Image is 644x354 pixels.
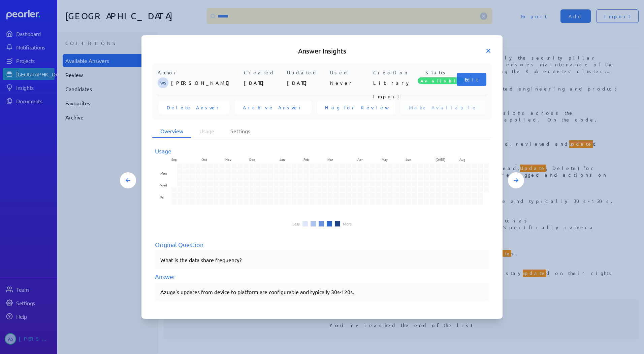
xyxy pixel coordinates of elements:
button: Flag for Review [317,101,395,114]
text: Dec [249,157,255,162]
text: Mon [160,171,167,176]
span: Delete Answer [167,104,221,111]
p: Created [244,69,284,76]
p: Status [416,69,457,76]
h5: Answer Insights [152,46,492,56]
div: Answer [155,272,489,281]
text: Jun [406,157,411,162]
li: Settings [222,125,258,138]
text: Sep [171,157,177,162]
button: Make Available [401,101,485,114]
p: [DATE] [244,76,284,90]
span: Flag for Review [325,104,387,111]
p: Author [158,69,241,76]
span: Wesley Simpson [158,77,168,88]
button: Delete Answer [159,101,229,114]
button: Previous Answer [120,172,136,188]
text: May [382,157,388,162]
button: Next Answer [508,172,524,188]
li: Overview [152,125,191,138]
p: [PERSON_NAME] [171,76,241,90]
text: Feb [303,157,309,162]
span: Edit [465,76,478,83]
li: Less [292,222,300,226]
p: Library Import [373,76,414,90]
div: Azuga's updates from device to platform are configurable and typically 30s-120s. [160,288,484,296]
span: Available [418,77,464,84]
button: Edit [457,73,486,86]
text: Apr [357,157,363,162]
p: Creation [373,69,414,76]
p: Never [330,76,371,90]
text: Wed [160,183,167,188]
button: Archive Answer [235,101,312,114]
text: Nov [225,157,231,162]
li: More [343,222,352,226]
text: Aug [459,157,465,162]
p: Updated [287,69,327,76]
p: What is the data share frequency? [160,256,484,264]
text: Mar [327,157,333,162]
div: Usage [155,146,489,155]
span: Make Available [409,104,477,111]
span: Archive Answer [243,104,303,111]
p: Used [330,69,371,76]
text: Oct [201,157,207,162]
text: [DATE] [436,157,445,162]
li: Usage [191,125,222,138]
p: [DATE] [287,76,327,90]
div: Original Question [155,240,489,249]
text: Jan [280,157,285,162]
text: Fri [160,194,164,200]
